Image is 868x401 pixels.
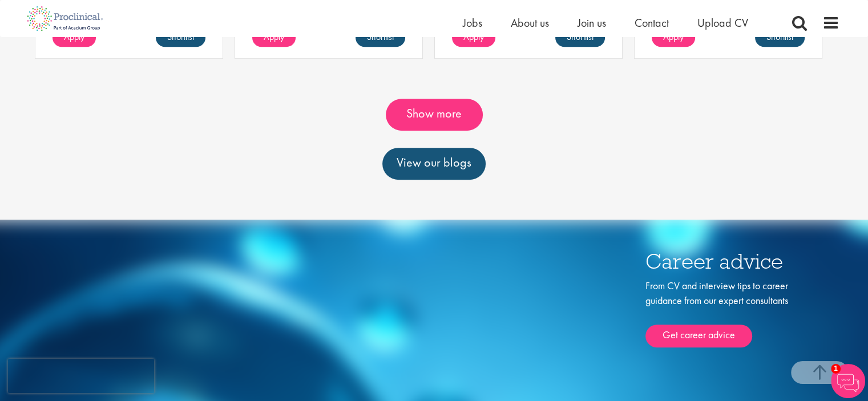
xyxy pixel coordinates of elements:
a: Shortlist [555,29,605,47]
a: Apply [53,29,96,47]
span: Apply [64,31,84,43]
div: From CV and interview tips to career guidance from our expert consultants [645,278,800,347]
span: Apply [463,31,484,43]
a: Apply [652,29,695,47]
a: Shortlist [755,29,805,47]
a: Apply [452,29,495,47]
a: Contact [635,15,669,30]
iframe: reCAPTCHA [8,359,154,393]
a: Join us [578,15,606,30]
h3: Career advice [645,250,800,273]
a: Jobs [463,15,482,30]
img: Chatbot [831,364,865,398]
a: View our blogs [382,148,486,180]
a: Apply [252,29,296,47]
a: Show more [386,99,483,131]
a: Get career advice [645,325,752,347]
span: 1 [831,364,841,374]
span: Apply [663,31,684,43]
span: Apply [264,31,284,43]
a: About us [511,15,549,30]
a: Shortlist [356,29,405,47]
a: Upload CV [697,15,748,30]
a: Shortlist [156,29,205,47]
